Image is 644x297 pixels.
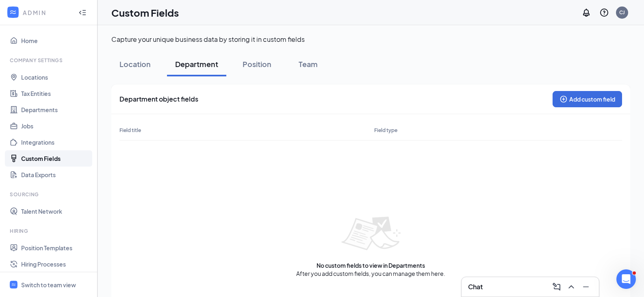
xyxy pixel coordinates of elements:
a: Integrations [21,134,91,150]
div: Switch to team view [21,281,76,289]
a: Home [21,33,91,49]
svg: QuestionInfo [599,8,609,17]
div: Team [296,59,320,69]
p: Capture your unique business data by storing it in custom fields [111,35,630,44]
button: ComposeMessage [550,280,563,293]
h3: Chat [468,282,483,291]
span: After you add custom fields, you can manage them here. [296,269,445,277]
button: ChevronUp [565,280,578,293]
div: Hiring [10,228,89,234]
a: Data Exports [21,167,91,183]
a: Position Templates [21,240,91,256]
svg: ChevronUp [566,282,576,292]
a: Custom Fields [21,150,91,167]
div: Field type [371,122,541,139]
a: Tax Entities [21,85,91,102]
a: Hiring Processes [21,256,91,272]
button: Add custom fieldPlusCircle [553,91,622,107]
svg: Collapse [78,9,87,17]
div: Department [175,59,218,69]
div: Location [119,59,151,69]
a: Talent Network [21,203,91,219]
a: Locations [21,69,91,85]
div: Sourcing [10,191,89,198]
a: Departments [21,102,91,118]
svg: WorkstreamLogo [9,8,17,16]
h1: Custom Fields [111,6,179,20]
svg: WorkstreamLogo [11,282,16,287]
div: Position [243,59,271,69]
div: ADMIN [23,9,71,17]
svg: Minimize [581,282,591,292]
span: Department object fields [119,95,198,103]
svg: ComposeMessage [552,282,562,292]
img: empty list [331,207,410,261]
a: Jobs [21,118,91,134]
span: No custom fields to view in Departments [317,261,425,269]
iframe: Intercom live chat [616,269,636,289]
button: Minimize [579,280,592,293]
svg: Notifications [581,8,591,17]
div: Company Settings [10,57,89,64]
div: CJ [619,9,625,16]
div: Field title [116,122,371,139]
svg: PlusCircle [559,95,568,103]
